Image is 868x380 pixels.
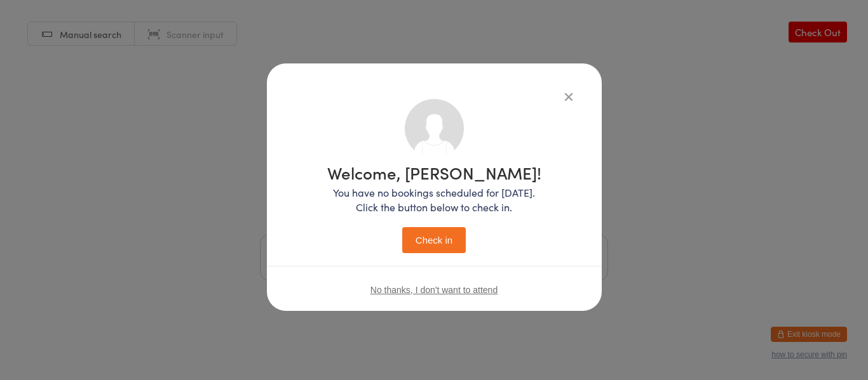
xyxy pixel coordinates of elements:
[405,99,464,158] img: no_photo.png
[327,185,541,214] p: You have no bookings scheduled for [DATE]. Click the button below to check in.
[370,285,498,295] button: No thanks, I don't want to attend
[327,164,541,181] h1: Welcome, [PERSON_NAME]!
[402,227,466,253] button: Check in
